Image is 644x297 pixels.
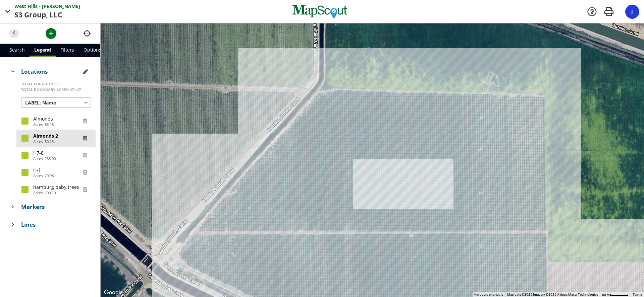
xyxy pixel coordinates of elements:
[33,122,80,127] p: Acres: 85.18
[507,293,598,296] span: Map data ©2025 Imagery ©2025 Airbus, Maxar Technologies
[68,183,79,191] span: trees
[21,97,91,108] button: Label: Name
[42,99,56,106] span: Name
[55,132,58,139] span: 2
[21,67,80,76] span: Locations
[25,99,41,106] span: Label:
[14,3,82,10] span: West Hills - [PERSON_NAME]
[602,293,610,297] span: 50 m
[600,292,631,297] button: Map Scale: 50 m per 52 pixels
[79,44,106,57] a: Options
[33,173,80,178] p: Acres: 20.96
[33,115,54,122] span: Almonds
[633,293,642,296] a: Terms
[631,8,633,15] span: J
[33,139,80,144] p: Acres: 80.23
[33,156,80,161] p: Acres: 185.00
[102,288,124,297] img: Google
[50,10,62,20] span: LLC
[21,87,96,93] div: Total Boundary Acres: 471.47
[33,132,55,139] span: Almonds
[474,292,503,297] button: Keyboard shortcuts
[291,2,348,21] img: MapScout
[21,220,91,229] span: Lines
[102,288,124,297] a: Open this area in Google Maps (opens a new window)
[33,149,45,156] span: H7-8
[21,81,96,87] div: Total Locations: 5
[587,6,597,17] a: Support Docs
[56,44,79,57] a: Filters
[30,44,56,57] a: Legend
[14,10,50,20] span: S3 Group,
[33,191,80,195] p: Acres: 100.10
[21,203,91,211] span: Markers
[33,183,68,191] span: hamburg baby
[5,44,30,57] a: Search
[33,166,42,173] span: H-1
